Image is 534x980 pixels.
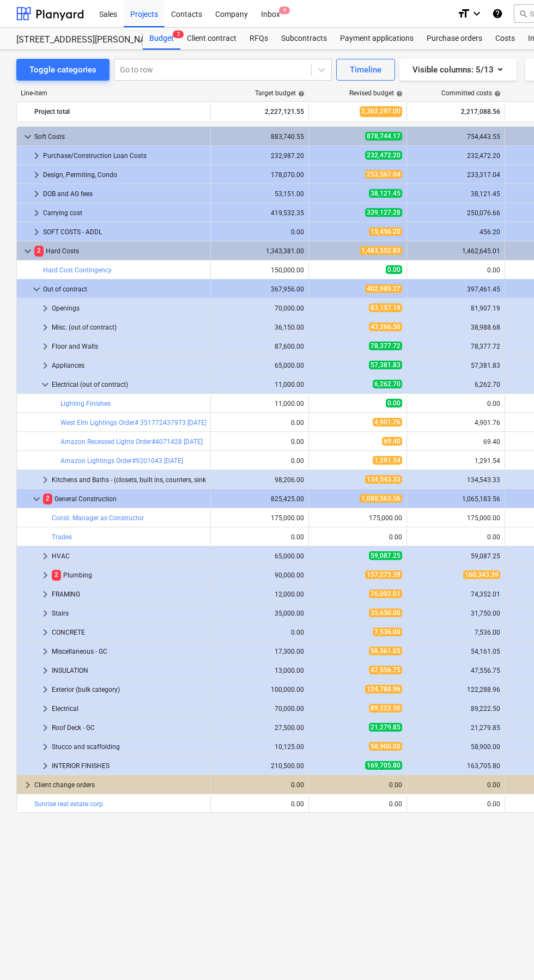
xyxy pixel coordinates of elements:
[215,476,304,484] div: 98,206.00
[215,362,304,369] div: 65,000.00
[411,552,500,560] div: 59,087.25
[43,185,206,203] div: DOB and AG fees
[43,223,206,241] div: SOFT COSTS - ADDL
[173,31,184,38] span: 2
[215,152,304,160] div: 232,987.20
[365,685,402,693] span: 124,788.96
[43,494,52,504] span: 2
[143,28,180,50] a: Budget2
[394,90,403,97] span: help
[215,133,304,141] div: 883,740.55
[373,628,402,636] span: 7,536.00
[30,187,43,200] span: keyboard_arrow_right
[275,28,333,50] div: Subcontracts
[411,648,500,655] div: 54,161.05
[60,419,207,427] a: West Elm Lightings Order# 351772437973 [DATE]
[30,283,43,296] span: keyboard_arrow_down
[411,419,500,427] div: 4,901.76
[369,704,402,713] span: 89,222.50
[215,381,304,388] div: 11,000.00
[411,209,500,217] div: 250,076.66
[215,438,304,446] div: 0.00
[365,761,402,770] span: 169,705.80
[411,629,500,636] div: 7,536.00
[60,438,203,446] a: Amazon Recessed Lights Order#4071428 [DATE]
[386,265,402,274] span: 0.00
[34,103,206,120] div: Project total
[215,457,304,465] div: 0.00
[411,457,500,465] div: 1,291.54
[215,705,304,713] div: 70,000.00
[39,626,52,639] span: keyboard_arrow_right
[43,204,206,222] div: Carrying cost
[296,90,305,97] span: help
[313,800,402,808] div: 0.00
[373,380,402,388] span: 6,262.70
[39,302,52,315] span: keyboard_arrow_right
[411,247,500,255] div: 1,462,645.01
[52,643,206,660] div: Miscellaneous - GC
[411,667,500,674] div: 47,556.75
[411,762,500,770] div: 163,705.80
[365,570,402,579] span: 157,273.39
[411,305,500,312] div: 81,907.19
[43,266,112,274] a: Hard Cost Contingency
[52,376,206,393] div: Electrical (out of contract)
[492,90,501,97] span: help
[215,552,304,560] div: 65,000.00
[360,106,402,117] span: 2,362,297.00
[52,567,206,584] div: Plumbing
[52,757,206,775] div: INTERIOR FINISHES
[215,285,304,293] div: 367,956.00
[215,171,304,179] div: 178,070.00
[39,645,52,658] span: keyboard_arrow_right
[21,778,34,792] span: keyboard_arrow_right
[16,34,130,46] div: [STREET_ADDRESS][PERSON_NAME]
[30,149,43,162] span: keyboard_arrow_right
[411,743,500,751] div: 58,900.00
[39,378,52,391] span: keyboard_arrow_down
[412,63,503,77] div: Visible columns : 5/13
[369,647,402,655] span: 58,561.05
[52,700,206,717] div: Electrical
[411,266,500,274] div: 0.00
[39,664,52,677] span: keyboard_arrow_right
[39,359,52,372] span: keyboard_arrow_right
[39,721,52,734] span: keyboard_arrow_right
[43,281,206,298] div: Out of contract
[215,743,304,751] div: 10,125.00
[52,586,206,603] div: FRAMING
[349,89,403,97] div: Revised budget
[489,28,521,50] a: Costs
[365,475,402,484] span: 134,543.33
[39,340,52,353] span: keyboard_arrow_right
[60,400,111,407] a: Lighting Finishes
[52,605,206,622] div: Stairs
[215,419,304,427] div: 0.00
[365,132,402,141] span: 878,744.17
[180,28,243,50] div: Client contract
[52,681,206,698] div: Exterior (bulk category)
[215,400,304,407] div: 11,000.00
[30,492,43,506] span: keyboard_arrow_down
[313,533,402,541] div: 0.00
[34,776,206,794] div: Client change orders
[30,168,43,181] span: keyboard_arrow_right
[215,724,304,732] div: 27,500.00
[411,285,500,293] div: 397,461.45
[463,570,500,579] span: 160,343.39
[52,514,144,522] a: Const. Manager as Constructor
[52,357,206,374] div: Appliances
[52,471,206,489] div: Kitchens and Baths - (closets, built ins, counters, sinks, plumbing, appliances, laundries)
[365,284,402,293] span: 402,989.27
[411,781,500,789] div: 0.00
[373,456,402,465] span: 1,291.54
[420,28,489,50] a: Purchase orders
[350,63,381,77] div: Timeline
[215,667,304,674] div: 13,000.00
[39,550,52,563] span: keyboard_arrow_right
[215,571,304,579] div: 90,000.00
[34,246,44,256] span: 2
